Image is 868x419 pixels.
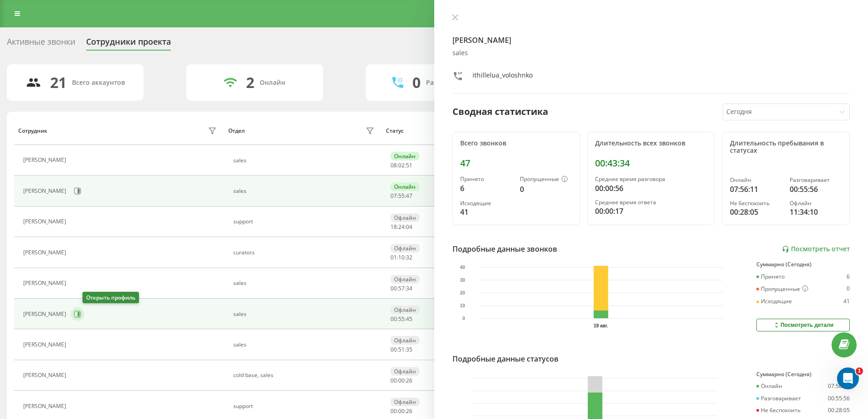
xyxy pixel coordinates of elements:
div: Разговаривает [790,177,842,183]
span: 04 [406,223,412,231]
span: 45 [406,315,412,323]
div: 41 [460,207,513,217]
div: sales [233,341,377,348]
div: Длительность пребывания в статусах [730,140,842,155]
div: Офлайн [390,367,420,376]
div: sales [233,188,377,194]
div: Сотрудник [18,128,47,134]
div: [PERSON_NAME] [23,341,68,348]
div: 41 [843,298,850,305]
div: 00:55:56 [828,395,850,402]
div: : : [390,285,412,292]
div: cold base, sales [233,372,377,378]
span: 51 [406,161,412,169]
span: 34 [406,285,412,292]
div: Подробные данные звонков [452,243,557,254]
div: : : [390,224,412,230]
div: sales [233,157,377,164]
span: 01 [390,253,397,261]
div: Онлайн [730,177,782,183]
span: 00 [390,315,397,323]
div: sales [233,280,377,286]
span: 51 [398,346,405,353]
div: Принято [460,176,513,182]
div: Офлайн [390,213,420,222]
span: 55 [398,315,405,323]
div: 6 [460,183,513,194]
span: 26 [406,407,412,415]
div: Онлайн [756,383,782,389]
span: 35 [406,346,412,353]
span: 24 [398,223,405,231]
div: support [233,403,377,409]
div: 00:28:05 [730,207,782,217]
div: Офлайн [390,398,420,406]
div: [PERSON_NAME] [23,188,68,194]
div: 2 [246,74,254,91]
span: 00 [390,285,397,292]
span: 00 [398,407,405,415]
div: [PERSON_NAME] [23,311,68,317]
div: Сводная статистика [452,105,548,119]
div: 21 [50,74,67,91]
div: Посмотреть детали [773,321,833,329]
span: 26 [406,377,412,384]
div: Офлайн [390,275,420,284]
text: 20 [460,290,465,295]
text: 19 авг. [594,323,608,328]
div: curators [233,249,377,256]
div: Принято [756,274,785,280]
div: Онлайн [390,182,419,191]
span: 55 [398,192,405,200]
span: 02 [398,161,405,169]
div: 00:43:34 [595,158,707,169]
span: 00 [390,377,397,384]
span: 18 [390,223,397,231]
div: support [233,218,377,225]
div: [PERSON_NAME] [23,403,68,409]
div: Длительность всех звонков [595,140,707,147]
div: : : [390,408,412,414]
div: Пропущенные [756,285,808,293]
div: Офлайн [390,305,420,314]
div: Онлайн [260,79,285,87]
div: sales [233,311,377,317]
div: Офлайн [790,200,842,207]
div: 00:00:56 [595,183,707,194]
span: 00 [390,346,397,353]
button: Посмотреть детали [756,319,850,331]
div: Разговаривает [756,395,801,402]
div: : : [390,162,412,169]
div: 11:34:10 [790,207,842,217]
div: Пропущенные [520,176,572,183]
span: 32 [406,253,412,261]
iframe: Intercom live chat [837,367,859,389]
div: 07:56:11 [730,184,782,195]
a: Посмотреть отчет [782,245,850,253]
div: : : [390,316,412,322]
span: 47 [406,192,412,200]
div: : : [390,254,412,261]
div: 6 [847,274,850,280]
div: [PERSON_NAME] [23,157,68,163]
div: Всего звонков [460,140,572,147]
div: Не беспокоить [730,200,782,207]
div: : : [390,378,412,384]
div: 00:55:56 [790,184,842,195]
span: 57 [398,285,405,292]
div: Всего аккаунтов [72,79,125,87]
text: 40 [460,265,465,270]
div: Исходящие [756,298,792,305]
div: 47 [460,158,572,169]
text: 30 [460,278,465,283]
div: [PERSON_NAME] [23,372,68,378]
div: Суммарно (Сегодня) [756,261,850,268]
div: Сотрудники проекта [86,37,171,51]
div: Офлайн [390,336,420,345]
div: Среднее время разговора [595,176,707,182]
span: 1 [856,367,863,375]
div: Активные звонки [7,37,75,51]
div: Открыть профиль [82,292,139,303]
div: ithillelua_voloshnko [473,71,533,84]
text: 0 [462,316,465,321]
